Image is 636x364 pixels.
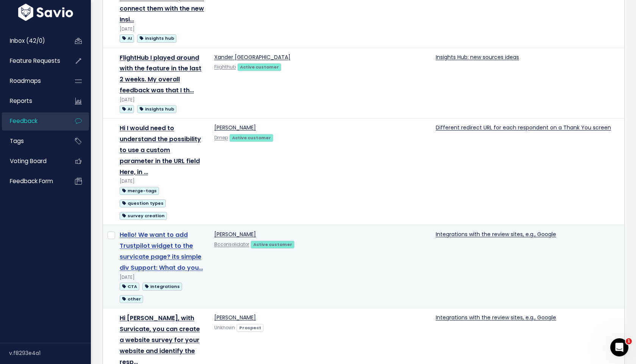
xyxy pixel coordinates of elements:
[436,230,556,238] a: Integrations with the review sites, e.g., Google
[120,282,139,291] a: CTA
[239,325,261,331] strong: Prospect
[120,294,143,303] a: other
[214,135,228,141] a: Dmep
[120,211,167,220] a: survey creation
[2,152,63,170] a: Voting Board
[137,33,176,43] a: insights hub
[120,295,143,303] span: other
[10,77,41,85] span: Roadmaps
[2,112,63,130] a: Feedback
[120,177,205,185] div: [DATE]
[2,92,63,110] a: Reports
[120,124,201,176] a: Hi I would need to understand the possibility to use a custom parameter in the URL field Here, in …
[2,72,63,90] a: Roadmaps
[2,132,63,150] a: Tags
[237,324,263,331] a: Prospect
[232,135,271,141] strong: Active customer
[2,32,63,50] a: Inbox (42/0)
[2,52,63,70] a: Feature Requests
[10,117,37,125] span: Feedback
[214,241,249,247] a: Bcconsolidator
[253,241,292,247] strong: Active customer
[120,105,134,113] span: AI
[214,124,256,131] a: [PERSON_NAME]
[142,283,182,291] span: integrations
[436,314,556,321] a: Integrations with the review sites, e.g., Google
[214,314,256,321] a: [PERSON_NAME]
[214,64,236,70] a: Flighthub
[120,33,134,43] a: AI
[10,37,45,45] span: Inbox (42/0)
[120,198,166,208] a: question types
[120,186,159,195] a: merge-tags
[137,105,176,113] span: insights hub
[251,240,295,248] a: Active customer
[214,53,290,61] a: Xander [GEOGRAPHIC_DATA]
[214,325,235,331] span: Unknown
[120,53,201,95] a: FlightHub I played around with the feature in the last 2 weeks. My overall feedback was that I th…
[9,343,91,363] div: v.f8293e4a1
[120,104,134,114] a: AI
[120,96,205,104] div: [DATE]
[436,53,519,61] a: Insights Hub: new sources ideas
[137,34,176,42] span: insights hub
[120,199,166,207] span: question types
[626,338,632,344] span: 1
[10,137,24,145] span: Tags
[610,338,628,356] iframe: Intercom live chat
[10,157,47,165] span: Voting Board
[120,283,139,291] span: CTA
[16,4,75,21] img: logo-white.9d6f32f41409.svg
[120,230,203,272] a: Hello! We want to add Trustpilot widget to the survicate page? its simple div Support: What do you…
[120,187,159,195] span: merge-tags
[436,124,611,131] a: Different redirect URL for each respondent on a Thank You screen
[214,230,256,238] a: [PERSON_NAME]
[10,177,53,185] span: Feedback form
[120,212,167,220] span: survey creation
[120,25,205,33] div: [DATE]
[137,104,176,114] a: insights hub
[2,173,63,190] a: Feedback form
[120,274,205,282] div: [DATE]
[142,282,182,291] a: integrations
[229,134,273,141] a: Active customer
[237,63,281,70] a: Active customer
[120,34,134,42] span: AI
[10,97,32,105] span: Reports
[240,64,279,70] strong: Active customer
[10,57,60,65] span: Feature Requests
